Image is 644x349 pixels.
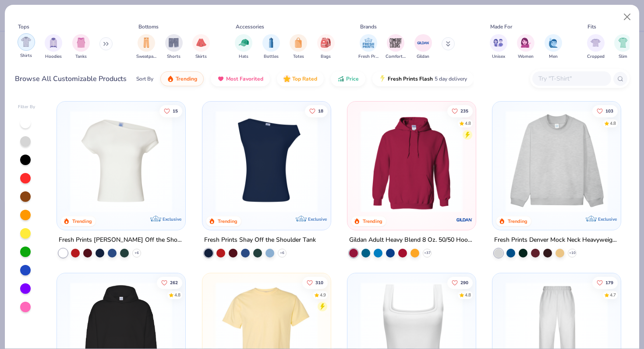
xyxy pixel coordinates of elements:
[569,250,576,256] span: + 10
[134,250,139,256] span: + 6
[592,277,618,289] button: Like
[217,75,224,82] img: most_fav.gif
[262,34,280,60] div: filter for Bottles
[163,216,182,222] span: Exclusive
[317,34,335,60] div: filter for Bags
[277,71,324,86] button: Top Rated
[424,250,430,256] span: + 37
[414,34,432,60] button: filter button
[159,105,182,117] button: Like
[501,110,612,212] img: f5d85501-0dbb-4ee4-b115-c08fa3845d83
[170,281,178,285] span: 262
[356,110,467,212] img: 01756b78-01f6-4cc6-8d8a-3c30c1a0c8ac
[290,34,307,60] button: filter button
[548,38,558,48] img: Men Image
[605,281,613,285] span: 179
[18,104,35,110] div: Filter By
[21,37,31,47] img: Shirts Image
[226,75,263,82] span: Most Favorited
[388,75,433,82] span: Fresh Prints Flash
[45,53,62,60] span: Hoodies
[304,105,327,117] button: Like
[204,235,316,246] div: Fresh Prints Shay Off the Shoulder Tank
[49,38,58,48] img: Hoodies Image
[293,53,304,60] span: Totes
[414,34,432,60] div: filter for Gildan
[290,34,307,60] div: filter for Totes
[587,34,605,60] button: filter button
[15,74,127,84] div: Browse All Customizable Products
[75,53,87,60] span: Tanks
[76,38,86,48] img: Tanks Image
[619,53,627,60] span: Slim
[319,292,326,299] div: 4.9
[262,34,280,60] button: filter button
[321,53,331,60] span: Bags
[308,216,327,222] span: Exclusive
[598,216,617,222] span: Exclusive
[167,53,180,60] span: Shorts
[176,75,197,82] span: Trending
[389,36,402,49] img: Comfort Colors Image
[360,23,377,31] div: Brands
[517,34,534,60] button: filter button
[211,71,270,86] button: Most Favorited
[362,36,375,49] img: Fresh Prints Image
[45,34,62,60] button: filter button
[492,53,505,60] span: Unisex
[136,75,153,83] div: Sort By
[192,34,210,60] button: filter button
[266,38,276,48] img: Bottles Image
[587,34,605,60] div: filter for Cropped
[618,38,628,48] img: Slim Image
[138,23,159,31] div: Bottoms
[169,38,179,48] img: Shorts Image
[142,38,151,48] img: Sweatpants Image
[386,34,406,60] div: filter for Comfort Colors
[239,53,248,60] span: Hats
[386,34,406,60] button: filter button
[417,53,429,60] span: Gildan
[321,38,330,48] img: Bags Image
[331,71,365,86] button: Price
[521,38,531,48] img: Women Image
[545,34,562,60] div: filter for Men
[195,53,207,60] span: Skirts
[447,105,473,117] button: Like
[66,110,177,212] img: a1c94bf0-cbc2-4c5c-96ec-cab3b8502a7f
[494,235,619,246] div: Fresh Prints Denver Mock Neck Heavyweight Sweatshirt
[417,36,430,49] img: Gildan Image
[614,34,632,60] div: filter for Slim
[157,277,182,289] button: Like
[136,34,156,60] button: filter button
[372,71,474,86] button: Fresh Prints Flash5 day delivery
[136,53,156,60] span: Sweatpants
[315,281,323,285] span: 310
[236,23,264,31] div: Accessories
[619,9,636,25] button: Close
[264,53,279,60] span: Bottles
[292,75,317,82] span: Top Rated
[467,110,578,212] img: a164e800-7022-4571-a324-30c76f641635
[20,53,32,59] span: Shirts
[165,34,183,60] button: filter button
[235,34,252,60] button: filter button
[358,34,379,60] button: filter button
[493,38,503,48] img: Unisex Image
[283,75,290,82] img: TopRated.gif
[239,38,249,48] img: Hats Image
[386,53,406,60] span: Comfort Colors
[591,38,601,48] img: Cropped Image
[460,109,468,113] span: 235
[490,34,507,60] div: filter for Unisex
[490,34,507,60] button: filter button
[317,34,335,60] button: filter button
[165,34,183,60] div: filter for Shorts
[18,23,29,31] div: Tops
[136,34,156,60] div: filter for Sweatpants
[549,53,558,60] span: Men
[349,235,474,246] div: Gildan Adult Heavy Blend 8 Oz. 50/50 Hooded Sweatshirt
[538,74,605,84] input: Try "T-Shirt"
[167,75,174,82] img: trending.gif
[235,34,252,60] div: filter for Hats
